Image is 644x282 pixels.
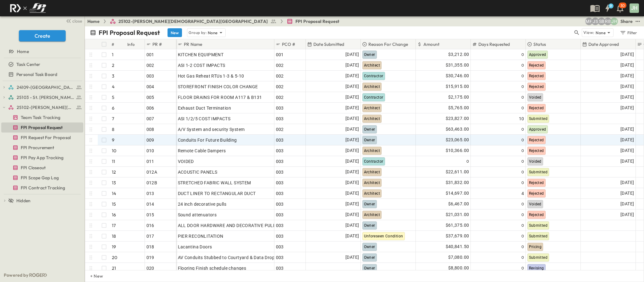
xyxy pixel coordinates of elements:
[345,254,359,261] span: [DATE]
[16,198,30,204] span: Hidden
[8,93,82,102] a: 25103 - St. [PERSON_NAME] Phase 2
[448,51,469,58] span: $3,212.00
[112,254,117,261] p: 20
[364,84,380,89] span: Architect
[364,245,375,249] span: Owner
[112,244,116,250] p: 19
[178,233,223,239] span: PIER RECONLITATION
[276,62,284,68] span: 002
[529,245,542,249] span: Pricing
[146,265,154,271] span: 020
[184,41,202,47] p: PR Name
[345,136,359,144] span: [DATE]
[364,52,375,57] span: Owner
[16,61,40,68] span: Task Center
[126,39,145,49] div: Info
[448,104,469,111] span: $5,765.00
[583,29,594,36] p: View:
[21,165,46,171] span: FPI Closeout
[472,72,524,80] div: 0
[146,233,154,239] span: 017
[168,28,182,37] button: New
[620,179,634,186] span: [DATE]
[276,126,284,133] span: 002
[472,157,524,166] div: 0
[1,102,83,112] div: 25102-Christ The Redeemer Anglican Churchtest
[178,84,258,90] span: STOREFRONT FINISH COLOR CHANGE
[1,47,82,56] a: Home
[21,175,59,181] span: FPI Scope Gap Log
[1,112,83,122] div: Team Task Trackingtest
[276,148,284,154] span: 003
[112,212,116,218] p: 16
[16,71,57,78] span: Personal Task Board
[146,244,154,250] span: 018
[178,254,277,261] span: AV Conduits Stubbed to Courtyard & Data Drops
[364,149,380,153] span: Architect
[630,3,639,13] div: JH
[8,83,82,92] a: 24109-St. Teresa of Calcutta Parish Hall
[1,133,83,143] div: FPI Request For Proposaltest
[112,233,116,239] p: 18
[112,94,114,100] p: 5
[529,117,548,121] span: Submitted
[276,254,284,261] span: 003
[529,255,548,260] span: Submitted
[1,122,83,133] div: FPI Proposal Requesttest
[629,3,640,14] button: JH
[63,16,83,25] button: close
[345,104,359,111] span: [DATE]
[446,126,469,133] span: $63,463.00
[178,126,245,133] span: A/V System and security System
[529,63,544,68] span: Rejected
[345,83,359,90] span: [DATE]
[345,211,359,218] span: [DATE]
[1,143,82,152] a: FPI Procurement
[178,190,256,197] span: DUCT LINER TO RECTANGULAR DUCT
[276,94,284,100] span: 002
[364,181,380,185] span: Architect
[146,222,154,229] span: 016
[446,190,469,197] span: $14,697.00
[72,18,82,24] span: close
[178,105,231,111] span: Exhaust Duct Termination
[364,63,380,68] span: Architect
[276,244,284,250] span: 003
[472,210,524,219] div: 0
[446,168,469,176] span: $22,611.00
[1,173,82,182] a: FPI Scope Gap Log
[364,127,375,132] span: Owner
[146,126,154,133] span: 008
[610,3,612,8] h6: 9
[620,211,634,218] span: [DATE]
[620,51,634,58] span: [DATE]
[1,92,83,102] div: 25103 - St. [PERSON_NAME] Phase 2test
[112,148,116,154] p: 10
[276,158,284,165] span: 003
[178,137,237,143] span: Conduits For Future Building
[8,103,82,112] a: 25102-Christ The Redeemer Anglican Church
[364,117,380,121] span: Architect
[276,180,284,186] span: 003
[146,116,154,122] span: 007
[1,163,83,173] div: FPI Closeouttest
[472,93,524,102] div: 0
[146,212,154,218] span: 015
[345,51,359,58] span: [DATE]
[345,62,359,69] span: [DATE]
[282,41,295,47] p: PCO #
[146,84,154,90] span: 004
[446,115,469,122] span: $23,827.00
[21,185,65,191] span: FPI Contract Tracking
[364,159,383,164] span: Contractor
[178,73,244,79] span: Hot Gas Reheat RTUs 1-3 & 5-10
[1,173,83,183] div: FPI Scope Gap Logtest
[529,170,548,174] span: Submitted
[112,201,116,207] p: 15
[87,18,343,24] nav: breadcrumbs
[364,106,380,110] span: Architect
[276,222,284,229] span: 003
[276,212,284,218] span: 003
[529,84,544,89] span: Rejected
[1,133,82,142] a: FPI Request For Proposal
